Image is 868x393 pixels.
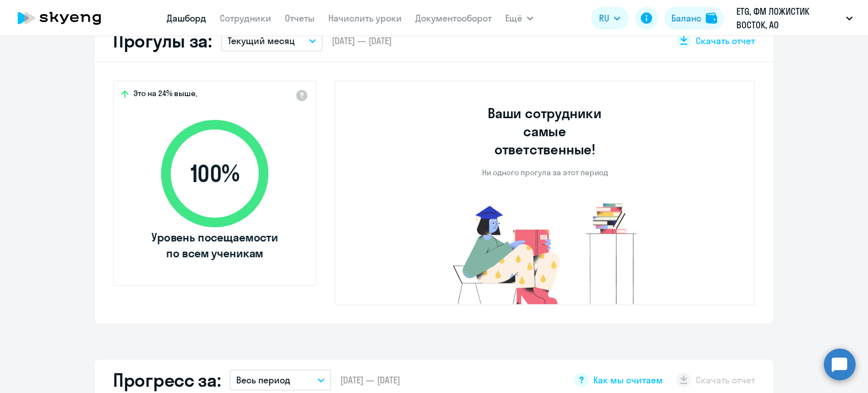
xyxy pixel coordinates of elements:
[505,11,522,25] span: Ещё
[150,230,280,261] span: Уровень посещаемости по всем ученикам
[736,5,841,32] p: ETG, ФМ ЛОЖИСТИК ВОСТОК, АО
[671,11,701,25] div: Баланс
[228,34,295,47] p: Текущий месяц
[113,369,220,391] h2: Прогресс за:
[133,88,197,102] span: Это на 24% выше,
[113,29,212,52] h2: Прогулы за:
[167,12,206,24] a: Дашборд
[696,34,755,47] span: Скачать отчет
[285,12,315,24] a: Отчеты
[340,374,400,386] span: [DATE] — [DATE]
[505,7,533,29] button: Ещё
[482,167,608,178] p: Ни одного прогула за этот период
[220,12,271,24] a: Сотрудники
[731,5,858,32] button: ETG, ФМ ЛОЖИСТИК ВОСТОК, АО
[432,200,658,304] img: no-truants
[593,374,663,386] span: Как мы считаем
[706,12,717,24] img: balance
[332,34,392,47] span: [DATE] — [DATE]
[328,12,402,24] a: Начислить уроки
[599,11,609,25] span: RU
[415,12,492,24] a: Документооборот
[665,7,724,29] button: Балансbalance
[472,104,618,158] h3: Ваши сотрудники самые ответственные!
[236,373,290,387] p: Весь период
[229,369,331,391] button: Весь период
[591,7,628,29] button: RU
[150,160,280,187] span: 100 %
[221,30,323,51] button: Текущий месяц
